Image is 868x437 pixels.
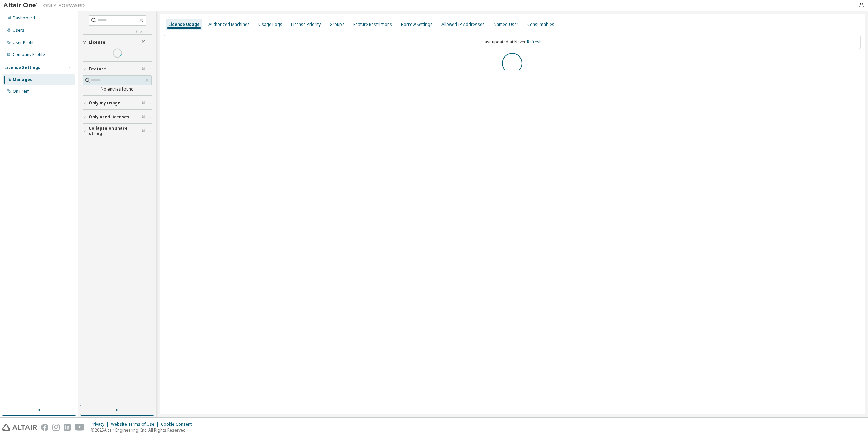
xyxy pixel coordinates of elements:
[13,77,33,82] div: Managed
[141,128,146,134] span: Clear filter
[494,22,518,27] div: Named User
[208,22,250,27] div: Authorized Machines
[2,424,37,431] img: altair_logo.svg
[161,422,196,427] div: Cookie Consent
[141,39,146,45] span: Clear filter
[91,427,196,433] p: © 2025 Altair Engineering, Inc. All Rights Reserved.
[401,22,433,27] div: Borrow Settings
[89,39,105,45] span: License
[13,52,45,58] div: Company Profile
[83,96,152,111] button: Only my usage
[4,65,40,70] div: License Settings
[89,100,120,106] span: Only my usage
[527,39,542,45] a: Refresh
[52,424,60,431] img: instagram.svg
[83,35,152,50] button: License
[89,126,141,136] span: Collapse on share string
[83,86,152,92] div: No entries found
[64,424,71,431] img: linkedin.svg
[91,422,111,427] div: Privacy
[141,100,146,106] span: Clear filter
[13,15,35,21] div: Dashboard
[13,28,24,33] div: Users
[141,66,146,72] span: Clear filter
[441,22,485,27] div: Allowed IP Addresses
[83,124,152,139] button: Collapse on share string
[111,422,161,427] div: Website Terms of Use
[83,29,152,34] a: Clear all
[164,35,861,49] div: Last updated at: Never
[13,88,30,94] div: On Prem
[353,22,392,27] div: Feature Restrictions
[168,22,200,27] div: License Usage
[83,110,152,125] button: Only used licenses
[13,40,36,45] div: User Profile
[41,424,48,431] img: facebook.svg
[527,22,554,27] div: Consumables
[3,2,88,9] img: Altair One
[258,22,282,27] div: Usage Logs
[75,424,85,431] img: youtube.svg
[141,114,146,120] span: Clear filter
[291,22,321,27] div: License Priority
[83,62,152,77] button: Feature
[330,22,345,27] div: Groups
[89,66,106,72] span: Feature
[89,114,129,120] span: Only used licenses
